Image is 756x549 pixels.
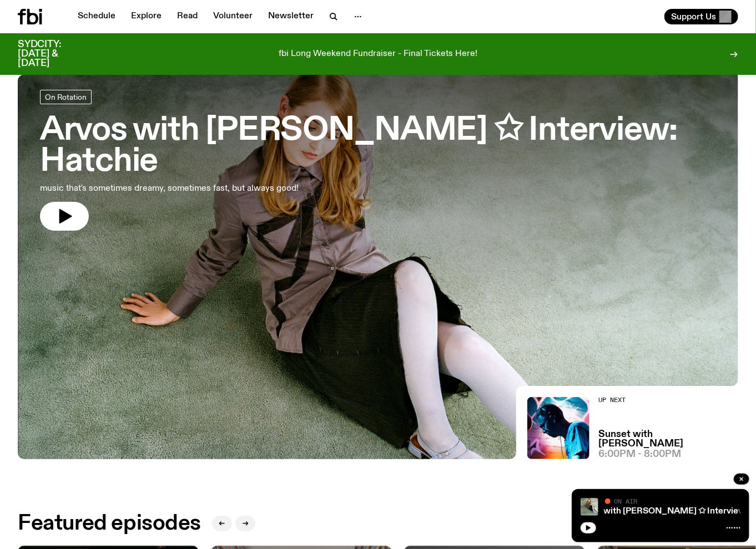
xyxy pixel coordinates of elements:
[598,397,738,403] h2: Up Next
[279,49,477,59] p: fbi Long Weekend Fundraiser - Final Tickets Here!
[40,115,716,177] h3: Arvos with [PERSON_NAME] ✩ Interview: Hatchie
[40,90,92,104] a: On Rotation
[671,12,716,22] span: Support Us
[170,9,204,24] a: Read
[71,9,122,24] a: Schedule
[40,90,716,231] a: Arvos with [PERSON_NAME] ✩ Interview: Hatchiemusic that's sometimes dreamy, sometimes fast, but a...
[206,9,259,24] a: Volunteer
[598,430,738,449] a: Sunset with [PERSON_NAME]
[261,9,320,24] a: Newsletter
[40,182,324,195] p: music that's sometimes dreamy, sometimes fast, but always good!
[45,93,87,101] span: On Rotation
[18,514,201,533] h2: Featured episodes
[598,450,681,459] span: 6:00pm - 8:00pm
[124,9,168,24] a: Explore
[18,54,738,459] a: Girl with long hair is sitting back on the ground comfortably
[614,497,637,505] span: On Air
[527,397,589,459] img: Simon Caldwell stands side on, looking downwards. He has headphones on. Behind him is a brightly ...
[18,40,89,68] h3: SYDCITY: [DATE] & [DATE]
[581,498,598,516] img: Girl with long hair is sitting back on the ground comfortably
[664,9,738,24] button: Support Us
